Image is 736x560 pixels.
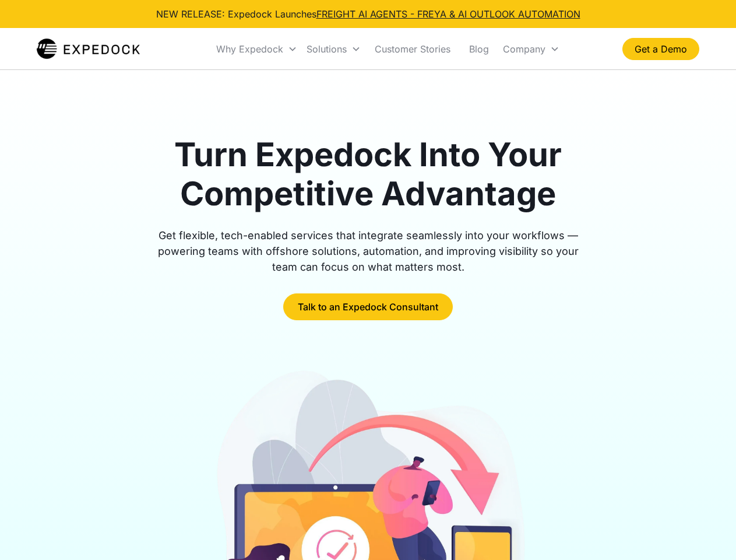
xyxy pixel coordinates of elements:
[37,37,140,61] a: home
[498,29,564,69] div: Company
[216,43,283,55] div: Why Expedock
[145,135,592,213] h1: Turn Expedock Into Your Competitive Advantage
[365,29,460,69] a: Customer Stories
[307,43,347,55] div: Solutions
[460,29,498,69] a: Blog
[156,7,580,21] div: NEW RELEASE: Expedock Launches
[145,228,592,275] div: Get flexible, tech-enabled services that integrate seamlessly into your workflows — powering team...
[302,29,365,69] div: Solutions
[37,37,140,61] img: Expedock Logo
[283,293,453,320] a: Talk to an Expedock Consultant
[316,8,580,20] a: FREIGHT AI AGENTS - FREYA & AI OUTLOOK AUTOMATION
[622,38,699,60] a: Get a Demo
[212,29,302,69] div: Why Expedock
[503,43,545,55] div: Company
[678,504,736,560] iframe: Chat Widget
